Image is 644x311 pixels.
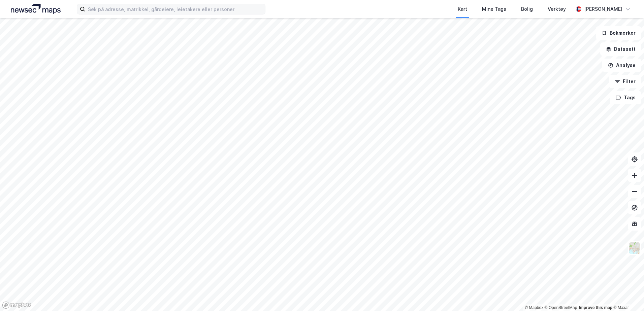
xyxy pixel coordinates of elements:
img: Z [628,242,641,254]
a: Mapbox [525,305,543,310]
div: Mine Tags [482,5,506,13]
img: logo.a4113a55bc3d86da70a041830d287a7e.svg [11,4,61,14]
div: Kart [458,5,467,13]
button: Bokmerker [596,26,641,40]
div: Verktøy [548,5,566,13]
div: [PERSON_NAME] [584,5,622,13]
button: Filter [609,75,641,88]
iframe: Chat Widget [610,279,644,311]
button: Datasett [600,42,641,56]
a: OpenStreetMap [545,305,577,310]
div: Bolig [521,5,533,13]
button: Tags [610,91,641,104]
a: Improve this map [579,305,612,310]
input: Søk på adresse, matrikkel, gårdeiere, leietakere eller personer [85,4,265,14]
button: Analyse [602,59,641,72]
a: Mapbox homepage [2,301,32,309]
